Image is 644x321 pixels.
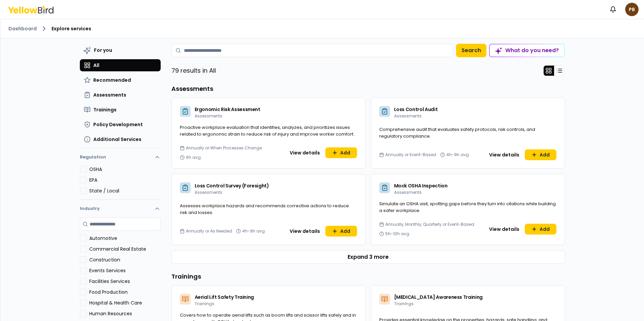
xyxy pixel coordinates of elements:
[525,149,556,160] button: Add
[8,25,37,32] a: Dashboard
[93,136,141,143] span: Additional Services
[286,147,324,158] button: View details
[186,145,262,151] span: Annually or When Processes Change
[80,59,161,71] button: All
[186,155,201,160] span: 6h avg
[80,166,161,200] div: Regulation
[195,106,260,113] span: Ergonomic Risk Assessment
[195,182,269,189] span: Loss Control Survey (Foresight)
[171,84,565,94] h3: Assessments
[89,177,161,183] label: EPA
[489,44,565,57] button: What do you need?
[94,47,112,53] span: For you
[394,113,422,119] span: Assessments
[80,44,161,57] button: For you
[195,294,254,300] span: Aerial Lift Safety Training
[80,104,161,116] button: Trainings
[171,66,216,75] p: 79 results in All
[89,187,161,194] label: State / Local
[394,301,414,307] span: Trainings
[89,289,161,295] label: Food Production
[195,189,222,195] span: Assessments
[80,200,161,217] button: Industry
[93,62,99,69] span: All
[394,189,422,195] span: Assessments
[186,228,232,234] span: Annually or As Needed
[379,201,556,214] span: Simulate an OSHA visit, spotting gaps before they turn into citations while building a safer work...
[80,151,161,166] button: Regulation
[325,147,357,158] button: Add
[325,226,357,237] button: Add
[195,301,214,307] span: Trainings
[456,44,486,57] button: Search
[171,250,565,264] button: Expand 3 more
[490,44,564,57] div: What do you need?
[89,166,161,173] label: OSHA
[8,25,636,33] nav: breadcrumb
[93,92,126,98] span: Assessments
[394,182,448,189] span: Mock OSHA Inspection
[89,278,161,285] label: Facilities Services
[385,152,436,157] span: Annually or Event-Based
[89,267,161,274] label: Events Services
[89,256,161,263] label: Construction
[180,203,349,216] span: Assesses workplace hazards and recommends corrective actions to reduce risk and losses.
[171,272,565,281] h3: Trainings
[385,222,474,227] span: Annually, Monthly, Quarterly or Event-Based
[394,294,483,300] span: [MEDICAL_DATA] Awareness Training
[89,246,161,252] label: Commercial Real Estate
[446,152,469,157] span: 4h-9h avg
[485,224,523,235] button: View details
[89,235,161,242] label: Automotive
[180,124,354,137] span: Proactive workplace evaluation that identifies, analyzes, and prioritizes issues related to ergon...
[89,310,161,317] label: Human Resources
[80,89,161,101] button: Assessments
[93,77,131,83] span: Recommended
[525,224,556,235] button: Add
[385,231,409,237] span: 5h-10h avg
[242,228,265,234] span: 4h-9h avg
[89,299,161,306] label: Hospital & Health Care
[195,113,222,119] span: Assessments
[52,25,91,32] span: Explore services
[394,106,438,113] span: Loss Control Audit
[286,226,324,237] button: View details
[80,74,161,86] button: Recommended
[80,118,161,131] button: Policy Development
[625,3,639,16] span: PB
[379,126,535,139] span: Comprehensive audit that evaluates safety protocols, risk controls, and regulatory compliance.
[80,133,161,145] button: Additional Services
[93,106,117,113] span: Trainings
[485,149,523,160] button: View details
[93,121,143,128] span: Policy Development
